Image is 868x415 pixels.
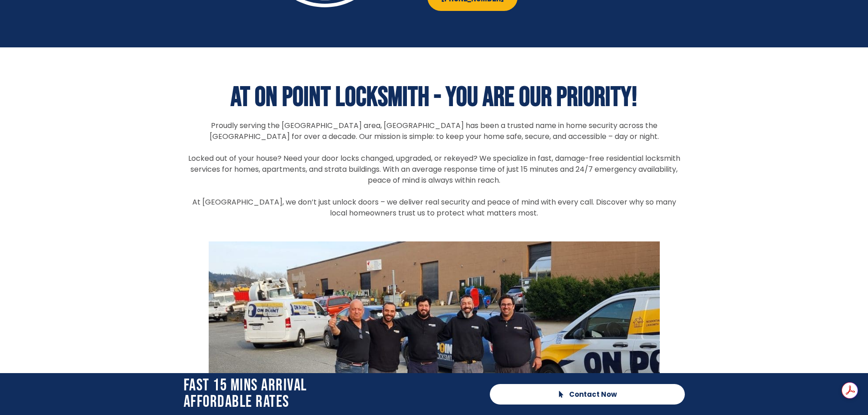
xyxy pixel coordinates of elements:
h2: Fast 15 Mins Arrival affordable rates [184,378,481,410]
p: Locked out of your house? Need your door locks changed, upgraded, or rekeyed? We specialize in fa... [184,153,685,186]
a: Contact Now [490,384,685,405]
p: At [GEOGRAPHIC_DATA], we don’t just unlock doors – we deliver real security and peace of mind wit... [184,197,685,219]
span: Contact Now [569,391,617,398]
p: Proudly serving the [GEOGRAPHIC_DATA] area, [GEOGRAPHIC_DATA] has been a trusted name in home sec... [184,120,685,142]
h2: AT ON POINT LOCKSMITH - YOU ARE OUR PRIORITY! [184,84,685,111]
